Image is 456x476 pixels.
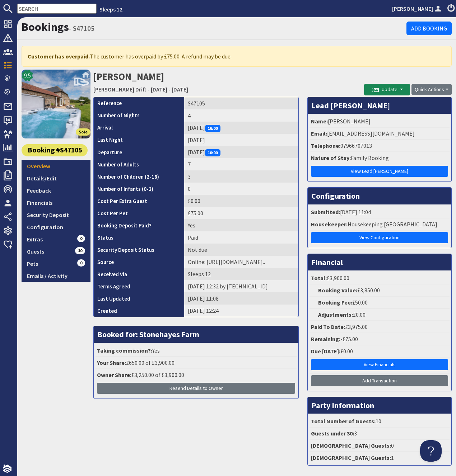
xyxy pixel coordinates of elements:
h3: Lead [PERSON_NAME] [308,97,451,114]
th: Security Deposit Status [94,244,184,256]
button: Update [364,84,410,95]
li: £650.00 of £3,900.00 [96,357,297,369]
a: Pets0 [22,258,90,270]
small: - S47105 [69,24,94,33]
th: Last Night [94,134,184,146]
th: Arrival [94,122,184,134]
a: Add Transaction [311,375,448,386]
i: Agreements were checked at the time of signing booking terms:<br>- I AGREE to let Sleeps12.com Li... [130,284,136,290]
a: View Lead [PERSON_NAME] [311,166,448,177]
a: View Configuration [311,232,448,243]
button: Resend Details to Owner [97,383,295,394]
li: -£75.00 [310,333,450,345]
th: Cost Per Pet [94,207,184,219]
input: SEARCH [17,4,97,14]
strong: Booking Value: [318,287,357,294]
td: 0 [184,183,299,195]
strong: Adjustments: [318,311,353,318]
a: Financials [22,197,90,209]
a: Details/Edit [22,172,90,184]
li: £3,850.00 [310,284,450,297]
a: Sleeps 12 [99,6,122,13]
td: [DATE] [184,146,299,158]
a: [DATE] - [DATE] [151,86,188,93]
strong: Due [DATE]: [311,348,340,355]
td: [DATE] 11:08 [184,292,299,305]
li: Family Booking [310,152,450,164]
td: Paid [184,231,299,244]
h3: Booked for: Stonehayes Farm [94,326,298,343]
th: Number of Nights [94,109,184,122]
span: 0 [77,235,85,242]
li: Housekeeping [GEOGRAPHIC_DATA] [310,218,450,231]
strong: Email: [311,130,327,137]
strong: [DEMOGRAPHIC_DATA] Guests: [311,442,391,449]
strong: Customer has overpaid. [28,53,90,60]
h3: Configuration [308,188,451,204]
strong: Housekeeper: [311,221,348,228]
a: Bookings [22,20,69,34]
td: [DATE] [184,122,299,134]
li: [PERSON_NAME] [310,116,450,128]
h3: Party Information [308,397,451,414]
span: Resend Details to Owner [169,385,223,391]
strong: Taking commission?: [97,347,152,354]
a: Overview [22,160,90,172]
li: 0 [310,440,450,452]
a: Guests10 [22,245,90,258]
li: £3,975.00 [310,321,450,333]
li: 07966707013 [310,140,450,152]
th: Received Via [94,268,184,280]
a: Feedback [22,184,90,197]
th: Departure [94,146,184,158]
li: £3,250.00 of £3,900.00 [96,369,297,381]
th: Created [94,305,184,317]
td: Not due [184,244,299,256]
iframe: Toggle Customer Support [420,440,442,462]
span: 9.5 [24,71,31,80]
td: S47105 [184,97,299,109]
li: 1 [310,452,450,463]
span: - [148,86,150,93]
strong: Total Number of Guests: [311,418,376,425]
th: Reference [94,97,184,109]
li: [EMAIL_ADDRESS][DOMAIN_NAME] [310,128,450,140]
strong: Owner Share: [97,371,131,378]
td: [DATE] 12:24 [184,305,299,317]
strong: Submitted: [311,208,340,216]
th: Booking Deposit Paid? [94,219,184,231]
li: 10 [310,415,450,428]
td: 7 [184,158,299,170]
th: Status [94,231,184,244]
strong: Nature of Stay: [311,154,351,161]
a: Extras0 [22,233,90,245]
li: [DATE] 11:04 [310,206,450,218]
a: [PERSON_NAME] [392,4,443,13]
strong: Your Share: [97,359,126,366]
img: Meadows Drift's icon [22,70,90,138]
li: £50.00 [310,297,450,309]
a: Add Booking [406,22,452,35]
span: 16:00 [205,125,221,132]
button: Quick Actions [411,84,452,95]
strong: Booking Fee: [318,299,352,306]
th: Number of Children (2-18) [94,170,184,183]
strong: Name: [311,118,328,125]
span: Sole [76,128,90,136]
td: Yes [184,219,299,231]
strong: [DEMOGRAPHIC_DATA] Guests: [311,454,391,461]
a: [PERSON_NAME] Drift [93,86,146,93]
th: Number of Infants (0-2) [94,183,184,195]
div: Booking #S47105 [22,144,88,156]
th: Last Updated [94,292,184,305]
span: Update [372,86,397,93]
a: Meadows Drift's icon9.5Sole [22,70,90,138]
img: staytech_i_w-64f4e8e9ee0a9c174fd5317b4b171b261742d2d393467e5bdba4413f4f884c10.svg [3,465,11,473]
td: £75.00 [184,207,299,219]
td: [DATE] 12:32 by [TECHNICAL_ID] [184,280,299,292]
td: Online: https://www.sleeps12.com/admin/properties/overbrooks/calendar [184,256,299,268]
span: 0 [77,259,85,267]
a: View Financials [311,359,448,370]
span: 10 [75,247,85,254]
td: Sleeps 12 [184,268,299,280]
